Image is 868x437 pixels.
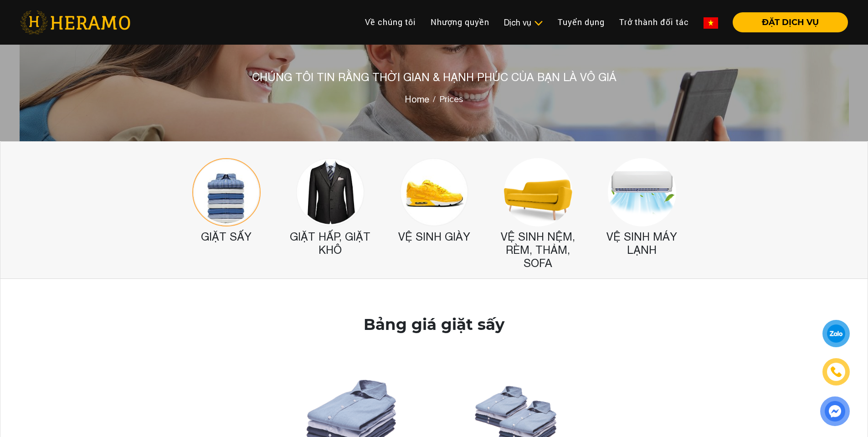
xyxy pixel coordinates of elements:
a: Về chúng tôi [358,12,423,32]
a: Nhượng quyền [423,12,497,32]
img: Bảng giá giặt giày, vệ sinh giày, tẩy ố, repaint giày - Heramo.com [400,158,468,226]
a: ĐẶT DỊCH VỤ [725,18,848,26]
h2: Vệ sinh Nệm, Rèm, Thảm, SOFA [493,230,583,269]
a: Trở thành đối tác [612,12,696,32]
img: phone-icon [831,367,841,377]
img: Bảng giá giặt hấp, giặt khô - Heramo.com [296,158,365,226]
img: subToggleIcon [534,19,543,28]
li: Prices [429,93,463,106]
h1: Chúng tôi tin rằng thời gian & hạnh phúc của bạn là vô giá [252,71,616,84]
a: Tuyển dụng [550,12,612,32]
h2: Giặt Hấp, giặt khô [285,230,375,257]
img: heramo-logo.png [20,10,130,34]
h2: Bảng giá giặt sấy [364,315,504,334]
div: Dịch vụ [504,16,543,29]
a: Home [405,93,429,106]
a: phone-icon [824,360,848,384]
img: vn-flag.png [704,17,718,29]
h2: Vệ sinh giày [389,230,479,243]
button: ĐẶT DỊCH VỤ [733,12,848,32]
img: Bảng giá vệ sinh máy lạnh - Heramo.com [608,158,676,226]
img: Bảng giá vệ sinh, giặt sofa nệm rèm thảm - Heramo.com [504,158,572,226]
img: Bảng giá giặt ủi, giặt sấy - Heramo.com [192,158,261,226]
h2: Vệ sinh máy lạnh [597,230,687,257]
h2: Giặt sấy [181,230,272,243]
